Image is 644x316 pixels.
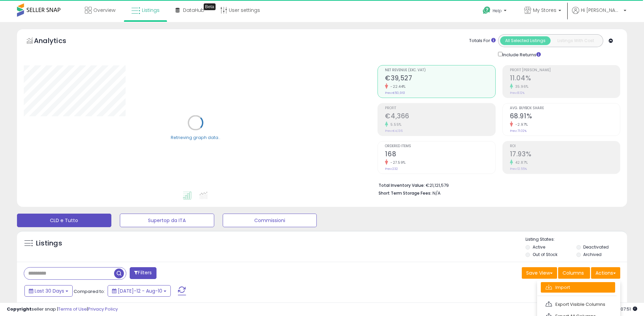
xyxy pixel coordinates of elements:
button: Actions [591,267,620,279]
span: Net Revenue (Exc. VAT) [385,68,495,72]
span: [DATE]-12 - Aug-10 [118,288,162,294]
span: Compared to: [74,288,105,295]
button: CLD e Tutto [17,214,111,227]
span: Last 30 Days [35,288,64,294]
span: Listings [142,7,160,14]
a: Help [477,1,513,22]
div: Retrieving graph data.. [171,134,220,140]
button: All Selected Listings [500,36,551,45]
p: Listing States: [526,236,627,243]
div: Totals For [469,38,496,44]
small: 35.96% [513,84,529,89]
button: [DATE]-12 - Aug-10 [108,285,171,297]
span: Avg. Buybox Share [510,106,620,110]
a: Privacy Policy [88,306,118,312]
a: Terms of Use [58,306,87,312]
h5: Analytics [34,36,79,47]
small: Prev: 71.02% [510,129,527,133]
span: Profit [PERSON_NAME] [510,68,620,72]
b: Short Term Storage Fees: [379,190,431,196]
h2: 68.91% [510,112,620,121]
span: Profit [385,106,495,110]
span: Overview [93,7,115,14]
span: ROI [510,144,620,148]
label: Archived [583,252,602,257]
h2: €4,366 [385,112,495,121]
small: -2.97% [513,122,528,127]
i: Get Help [482,6,491,15]
small: 5.55% [388,122,402,127]
small: Prev: €50,961 [385,91,405,95]
span: Ordered Items [385,144,495,148]
div: Include Returns [493,51,549,58]
span: My Stores [533,7,556,14]
small: -27.59% [388,160,406,165]
button: Commissioni [223,214,317,227]
div: Tooltip anchor [204,3,216,10]
small: -22.44% [388,84,406,89]
span: 2025-09-10 07:51 GMT [610,306,637,312]
span: N/A [433,190,441,196]
div: seller snap | | [7,306,118,313]
a: Export Visible Columns [541,299,615,310]
h2: 168 [385,150,495,159]
button: Last 30 Days [24,285,73,297]
small: Prev: 8.12% [510,91,525,95]
span: Help [493,8,502,14]
small: Prev: 12.55% [510,167,527,171]
a: Import [541,282,615,293]
label: Out of Stock [533,252,557,257]
label: Deactivated [583,244,609,250]
button: Filters [130,267,156,279]
small: Prev: €4,136 [385,129,403,133]
label: Active [533,244,545,250]
span: Hi [PERSON_NAME] [581,7,622,14]
b: Total Inventory Value: [379,182,425,188]
h5: Listings [36,239,62,248]
h2: 11.04% [510,74,620,83]
small: Prev: 232 [385,167,398,171]
button: Columns [558,267,590,279]
strong: Copyright [7,306,32,312]
h2: €39,527 [385,74,495,83]
span: DataHub [183,7,204,14]
h2: 17.93% [510,150,620,159]
li: €21,121,579 [379,181,615,189]
a: Hi [PERSON_NAME] [572,7,626,22]
button: Supertop da ITA [120,214,214,227]
button: Save View [522,267,557,279]
small: 42.87% [513,160,528,165]
button: Listings With Cost [550,36,601,45]
span: Columns [563,270,584,276]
